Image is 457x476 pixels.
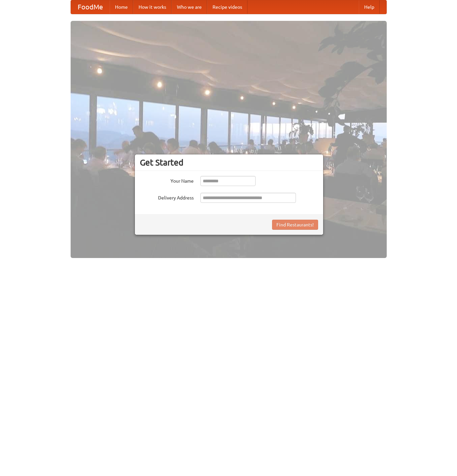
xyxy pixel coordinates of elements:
[359,0,380,14] a: Help
[140,176,194,184] label: Your Name
[172,0,207,14] a: Who we are
[207,0,247,14] a: Recipe videos
[110,0,133,14] a: Home
[272,220,318,230] button: Find Restaurants!
[133,0,172,14] a: How it works
[140,193,194,201] label: Delivery Address
[71,0,110,14] a: FoodMe
[140,157,318,168] h3: Get Started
